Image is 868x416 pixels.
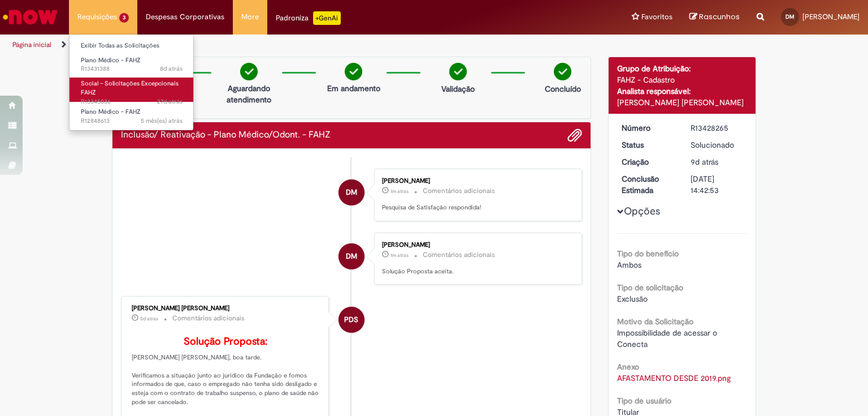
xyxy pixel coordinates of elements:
[617,328,719,349] span: Impossibilidade de acessar o Conecta
[641,11,672,23] span: Favoritos
[449,63,467,80] img: check-circle-green.png
[338,179,364,205] div: Daniela Morais
[338,243,364,269] div: Daniela Morais
[346,243,357,270] span: DM
[1,6,59,28] img: ServiceNow
[617,248,679,259] b: Tipo do benefício
[567,128,582,143] button: Adicionar anexos
[327,83,380,94] p: Em andamento
[382,267,570,276] p: Solução Proposta aceita.
[691,173,743,196] div: [DATE] 14:42:53
[617,74,748,85] div: FAHZ - Cadastro
[132,305,320,312] div: [PERSON_NAME] [PERSON_NAME]
[382,203,570,212] p: Pesquisa de Satisfação respondida!
[141,117,183,125] time: 25/03/2025 12:50:16
[184,335,267,348] b: Solução Proposta:
[802,12,860,22] span: [PERSON_NAME]
[423,250,495,260] small: Comentários adicionais
[691,157,718,167] span: 9d atrás
[157,97,183,106] time: 01/08/2025 11:12:18
[691,156,743,168] div: 19/08/2025 12:00:10
[240,63,258,80] img: check-circle-green.png
[423,186,495,196] small: Comentários adicionais
[157,97,183,106] span: 27d atrás
[613,173,683,196] dt: Conclusão Estimada
[691,139,743,151] div: Solucionado
[81,108,141,116] span: Plano Médico - FAHZ
[613,139,683,151] dt: Status
[691,157,718,167] time: 19/08/2025 12:00:10
[441,83,475,95] p: Validação
[617,97,748,108] div: [PERSON_NAME] [PERSON_NAME]
[390,188,409,195] time: 27/08/2025 13:25:16
[146,11,224,23] span: Despesas Corporativas
[69,34,194,131] ul: Requisições
[70,78,194,102] a: Aberto R13345036 : Social – Solicitações Excepcionais FAHZ
[81,117,183,126] span: R12848613
[390,252,409,259] time: 27/08/2025 13:24:51
[689,12,740,23] a: Rascunhos
[617,282,683,293] b: Tipo de solicitação
[617,260,641,270] span: Ambos
[276,11,341,25] div: Padroniza
[554,63,571,80] img: check-circle-green.png
[613,122,683,134] dt: Número
[617,362,639,372] b: Anexo
[241,11,259,23] span: More
[81,79,179,97] span: Social – Solicitações Excepcionais FAHZ
[699,11,740,22] span: Rascunhos
[222,83,276,105] p: Aguardando atendimento
[77,11,117,23] span: Requisições
[617,373,731,383] a: Download de AFASTAMENTO DESDE 2019.png
[81,56,141,65] span: Plano Médico - FAHZ
[338,307,364,333] div: Priscila De Souza Moreira
[390,188,409,195] span: 1m atrás
[345,63,362,80] img: check-circle-green.png
[545,83,581,95] p: Concluído
[613,156,683,168] dt: Criação
[617,316,693,327] b: Motivo da Solicitação
[691,122,743,134] div: R13428265
[140,315,158,322] time: 22/08/2025 14:41:58
[160,65,183,73] time: 20/08/2025 10:05:42
[70,40,194,52] a: Exibir Todas as Solicitações
[617,63,748,74] div: Grupo de Atribuição:
[81,97,183,106] span: R13345036
[617,396,671,406] b: Tipo de usuário
[121,130,331,140] h2: Inclusão/ Reativação - Plano Médico/Odont. - FAHZ Histórico de tíquete
[617,85,748,97] div: Analista responsável:
[382,242,570,248] div: [PERSON_NAME]
[172,314,245,323] small: Comentários adicionais
[141,117,183,125] span: 5 mês(es) atrás
[346,179,357,206] span: DM
[160,65,183,73] span: 8d atrás
[8,35,570,55] ul: Trilhas de página
[344,306,358,333] span: PDS
[119,13,129,23] span: 3
[313,11,341,25] p: +GenAi
[12,40,51,49] a: Página inicial
[70,54,194,75] a: Aberto R13431388 : Plano Médico - FAHZ
[617,294,648,304] span: Exclusão
[382,178,570,185] div: [PERSON_NAME]
[140,315,158,322] span: 5d atrás
[81,65,183,74] span: R13431388
[70,106,194,127] a: Aberto R12848613 : Plano Médico - FAHZ
[785,13,795,20] span: DM
[390,252,409,259] span: 1m atrás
